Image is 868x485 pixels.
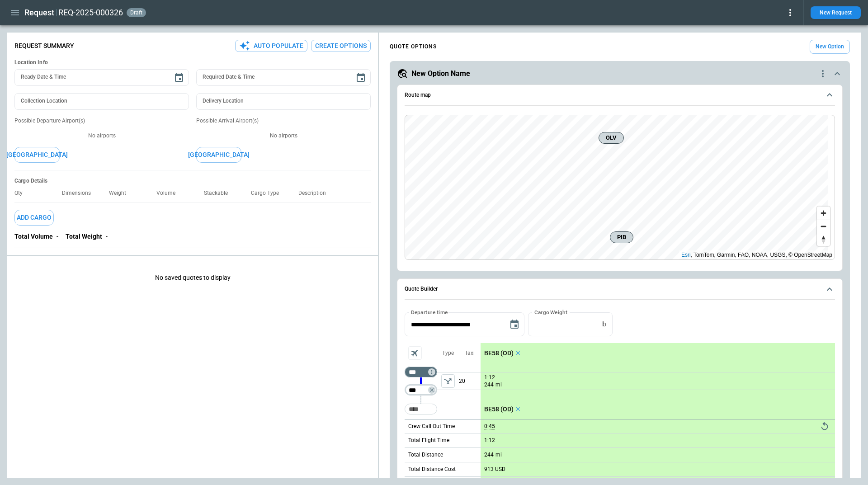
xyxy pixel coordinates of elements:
h4: QUOTE OPTIONS [390,45,437,49]
p: Stackable [204,190,235,197]
div: , TomTom, Garmin, FAO, NOAA, USGS, © OpenStreetMap [681,250,832,259]
button: Add Cargo [14,210,54,226]
button: Choose date [352,69,370,87]
p: Total Distance Cost [408,466,456,473]
p: mi [495,381,502,389]
button: [GEOGRAPHIC_DATA] [196,147,241,163]
a: Esri [681,252,691,258]
p: BE58 (OD) [484,349,514,357]
button: Reset [818,419,831,433]
button: Reset bearing to north [817,233,830,246]
p: Total Distance [408,451,443,459]
p: Taxi [465,349,475,357]
label: Departure time [411,308,448,316]
label: Cargo Weight [534,308,567,316]
div: Not found [405,385,437,396]
p: lb [601,320,606,328]
p: No airports [14,132,189,140]
p: - [57,233,58,240]
canvas: Map [405,115,828,260]
button: Zoom out [817,220,830,233]
h6: Quote Builder [405,286,438,292]
button: New Option [810,40,850,54]
div: Route map [405,115,835,260]
div: Not found [405,367,437,377]
p: mi [495,451,502,459]
button: Quote Builder [405,279,835,300]
p: Dimensions [62,190,98,197]
p: Request Summary [14,42,74,50]
p: - [106,233,108,240]
p: 0:45 [484,423,495,430]
p: Total Volume [14,233,53,240]
button: Auto Populate [235,40,307,52]
p: Total Flight Time [408,437,449,444]
p: Description [298,190,333,197]
button: New Option Namequote-option-actions [397,68,843,79]
span: OLV [603,133,620,142]
h6: Location Info [14,59,371,66]
button: [GEOGRAPHIC_DATA] [14,147,60,163]
p: Possible Departure Airport(s) [14,117,189,125]
button: New Request [811,6,861,19]
h5: New Option Name [411,69,470,79]
p: Type [442,349,454,357]
p: Volume [156,190,183,197]
button: Choose date [170,69,188,87]
span: Type of sector [441,374,455,388]
p: 244 [484,452,494,458]
h6: Cargo Details [14,178,371,184]
p: Crew Call Out Time [408,423,455,430]
p: Cargo Type [251,190,286,197]
p: Weight [109,190,133,197]
p: 913 USD [484,466,505,473]
p: 20 [459,372,481,390]
p: Possible Arrival Airport(s) [196,117,371,125]
span: draft [128,9,144,16]
p: BE58 (OD) [484,405,514,413]
p: No saved quotes to display [7,259,378,296]
h1: Request [24,7,54,18]
button: Zoom in [817,207,830,220]
p: No airports [196,132,371,140]
span: Aircraft selection [408,346,422,360]
h6: Route map [405,92,431,98]
div: quote-option-actions [817,68,828,79]
p: Qty [14,190,30,197]
p: 1:12 [484,437,495,444]
p: 1:12 [484,374,495,381]
button: Route map [405,85,835,106]
span: PIB [614,233,629,242]
h2: REQ-2025-000326 [58,7,123,18]
button: Create Options [311,40,371,52]
p: 244 [484,381,494,389]
div: Too short [405,404,437,414]
button: Choose date, selected date is Oct 15, 2025 [505,315,524,334]
p: Total Weight [66,233,102,240]
button: left aligned [441,374,455,388]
